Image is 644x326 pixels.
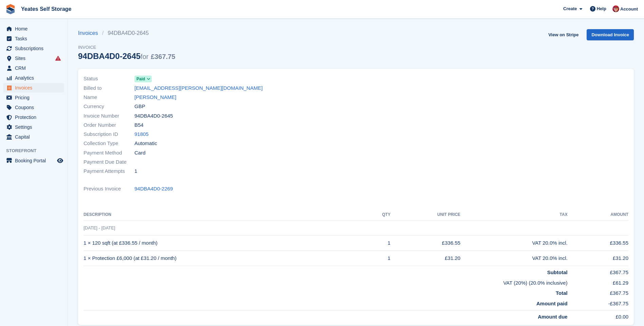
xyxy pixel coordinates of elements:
span: Storefront [6,147,68,154]
a: menu [3,73,64,83]
div: 94DBA4D0-2645 [78,52,175,61]
td: 1 × Protection £6,000 (at £31.20 / month) [84,251,365,266]
strong: Amount paid [536,301,568,306]
span: B54 [134,121,144,129]
img: Wendie Tanner [612,5,619,12]
td: 1 [365,251,390,266]
img: stora-icon-8386f47178a22dfd0bd8f6a31ec36ba5ce8667c1dd55bd0f319d3a0aa187defe.svg [5,4,16,14]
th: Amount [568,209,628,220]
a: menu [3,93,64,102]
a: 94DBA4D0-2269 [134,185,173,193]
td: £31.20 [568,251,628,266]
strong: Amount due [538,314,568,320]
a: menu [3,24,64,34]
span: 1 [134,167,137,175]
a: Invoices [78,29,102,37]
span: Subscriptions [15,44,56,53]
a: 91805 [134,130,149,138]
span: CRM [15,63,56,73]
strong: Total [556,290,568,296]
a: Paid [134,75,152,83]
span: Pricing [15,93,56,102]
a: Download Invoice [587,29,634,40]
a: menu [3,83,64,93]
a: [EMAIL_ADDRESS][PERSON_NAME][DOMAIN_NAME] [134,84,263,92]
span: Booking Portal [15,156,56,165]
a: menu [3,122,64,132]
span: Collection Type [84,140,134,147]
a: Yeates Self Storage [18,3,74,15]
span: Payment Attempts [84,167,134,175]
span: Tasks [15,34,56,43]
span: Card [134,149,146,157]
a: menu [3,156,64,165]
i: Smart entry sync failures have occurred [55,56,61,61]
td: 1 × 120 sqft (at £336.55 / month) [84,236,365,251]
span: Capital [15,132,56,142]
span: £367.75 [151,53,175,60]
span: 94DBA4D0-2645 [134,112,173,120]
td: £31.20 [390,251,460,266]
nav: breadcrumbs [78,29,175,37]
a: Preview store [56,157,64,165]
strong: Subtotal [547,269,568,275]
td: 1 [365,236,390,251]
span: Payment Method [84,149,134,157]
a: menu [3,63,64,73]
span: Currency [84,103,134,110]
a: menu [3,34,64,43]
td: £367.75 [568,266,628,277]
span: Name [84,94,134,101]
span: Settings [15,122,56,132]
span: Previous Invoice [84,185,134,193]
div: VAT 20.0% incl. [460,239,568,247]
td: £336.55 [390,236,460,251]
span: Invoice [78,44,175,51]
td: £336.55 [568,236,628,251]
span: Protection [15,113,56,122]
td: VAT (20%) (20.0% inclusive) [84,277,568,287]
td: £367.75 [568,287,628,297]
th: QTY [365,209,390,220]
span: Home [15,24,56,34]
span: Coupons [15,103,56,112]
span: GBP [134,103,145,110]
div: VAT 20.0% incl. [460,254,568,262]
a: menu [3,103,64,112]
span: Invoice Number [84,112,134,120]
span: Subscription ID [84,130,134,138]
th: Tax [460,209,568,220]
span: Sites [15,54,56,63]
span: Status [84,75,134,83]
a: menu [3,113,64,122]
span: Help [597,5,606,12]
span: Invoices [15,83,56,93]
td: -£367.75 [568,297,628,310]
a: menu [3,44,64,53]
span: for [141,53,148,60]
span: Account [620,6,638,13]
span: [DATE] - [DATE] [84,225,115,230]
a: [PERSON_NAME] [134,94,176,101]
td: £61.29 [568,277,628,287]
span: Payment Due Date [84,158,134,166]
td: £0.00 [568,310,628,321]
span: Automatic [134,140,157,147]
th: Description [84,209,365,220]
a: menu [3,54,64,63]
span: Order Number [84,121,134,129]
a: View on Stripe [546,29,581,40]
th: Unit Price [390,209,460,220]
span: Paid [136,76,145,82]
span: Billed to [84,84,134,92]
span: Create [563,5,577,12]
a: menu [3,132,64,142]
span: Analytics [15,73,56,83]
